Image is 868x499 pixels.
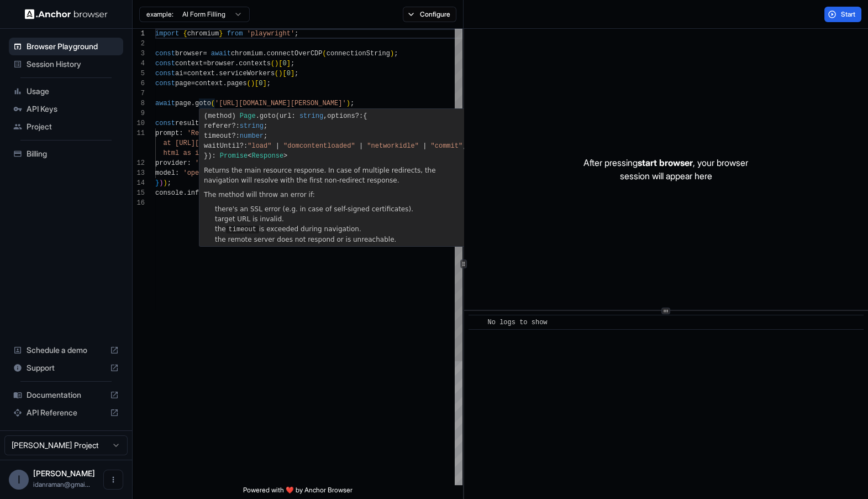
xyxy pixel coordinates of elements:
span: at [URL][DOMAIN_NAME] [163,139,246,147]
span: | [423,142,427,150]
span: ; [294,30,298,38]
span: page [175,80,191,87]
div: I [9,470,29,490]
span: [ [255,80,259,87]
span: serviceWorkers [219,70,275,77]
span: ; [264,122,267,130]
span: No logs to show [487,319,547,326]
span: ; [264,132,267,140]
span: ) [390,50,394,58]
span: '[URL][DOMAIN_NAME][PERSON_NAME]' [215,100,346,107]
div: 14 [133,178,145,188]
span: API Keys [27,103,119,115]
span: Response [251,152,283,160]
li: the remote server does not respond or is unreachable. [215,235,470,245]
span: ) [159,179,163,187]
span: connectOverCDP [267,50,323,58]
span: Start [841,10,856,19]
div: 6 [133,79,145,89]
span: ) [251,80,255,87]
span: Powered with ❤️ by Anchor Browser [243,486,353,499]
span: ( [323,50,327,58]
span: = [183,70,187,77]
p: The method will throw an error if: [204,190,470,200]
span: const [155,50,175,58]
span: waitUntil?: [204,142,248,150]
span: await [155,100,175,107]
div: Usage [9,82,123,100]
span: . [183,189,187,197]
div: 13 [133,168,145,178]
div: 4 [133,59,145,69]
span: 0 [282,60,286,67]
span: const [155,60,175,67]
span: 'playwright' [247,30,294,38]
span: ; [350,100,354,107]
span: API Reference [27,407,106,418]
div: Billing [9,145,123,163]
button: Configure [403,7,456,22]
span: Support [27,362,106,373]
span: result [175,119,199,127]
div: 2 [133,39,145,49]
span: ( [276,112,280,120]
span: | [276,142,280,150]
span: "domcontentloaded" [283,142,355,150]
span: Documentation [27,389,106,401]
span: ( [204,112,208,120]
span: [ [278,60,282,67]
div: Documentation [9,386,123,404]
span: 0 [287,70,291,77]
span: goto [195,100,211,107]
span: ; [294,70,298,77]
span: Browser Playground [27,41,119,52]
span: = [203,50,207,58]
div: API Keys [9,100,123,118]
span: idanraman@gmail.com [33,480,90,488]
span: . [191,100,195,107]
li: the main resource failed to load. [215,245,470,254]
span: "load" [248,142,271,150]
span: 'openai/gpt-oss-120b' [183,169,266,177]
span: Schedule a demo [27,345,106,356]
span: Promise [220,152,248,160]
span: Session History [27,59,119,70]
span: ai [175,70,183,77]
span: Usage [27,86,119,97]
span: pages [227,80,247,87]
span: . [215,70,219,77]
span: import [155,30,179,38]
div: 7 [133,89,145,98]
span: ( [247,80,251,87]
span: prompt [155,129,179,137]
span: ; [291,60,294,67]
div: 10 [133,118,145,128]
span: options?: [327,112,363,120]
span: : [187,159,191,167]
img: Anchor Logo [25,9,108,19]
span: "networkidle" [367,142,419,150]
span: chromium [231,50,263,58]
span: = [203,60,207,67]
span: Project [27,121,119,132]
button: Open menu [103,470,123,490]
li: there's an SSL error (e.g. in case of self-signed certificates). [215,204,470,214]
p: After pressing , your browser session will appear here [583,156,748,183]
div: API Reference [9,404,123,422]
span: ) [275,60,278,67]
span: context [195,80,223,87]
span: ; [394,50,398,58]
span: } [155,179,159,187]
div: 12 [133,158,145,168]
span: connectionString [327,50,390,58]
span: page [175,100,191,107]
span: const [155,80,175,87]
span: } [219,30,223,38]
div: 1 [133,29,145,39]
span: start browser [638,157,693,168]
span: "commit" [431,142,463,150]
span: from [227,30,243,38]
div: 16 [133,198,145,208]
li: the is exceeded during navigation. [215,224,470,235]
span: , [323,112,327,120]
